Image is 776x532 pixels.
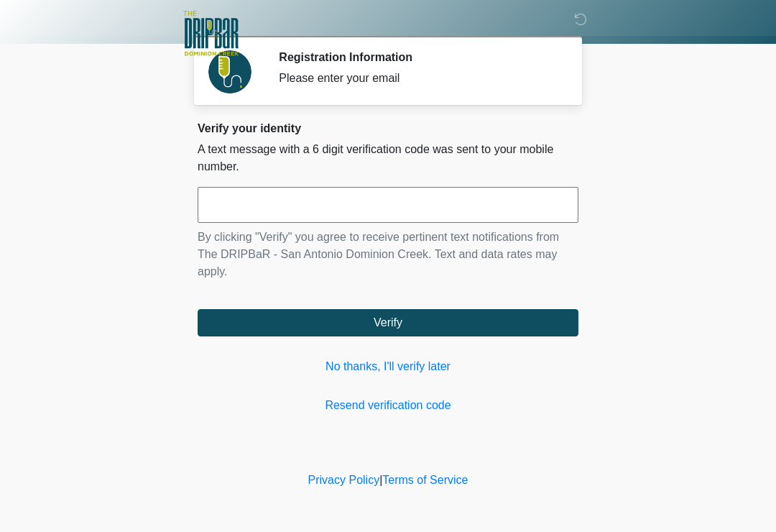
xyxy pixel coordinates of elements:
[198,121,578,135] h2: Verify your identity
[208,50,251,93] img: Agent Avatar
[382,474,468,486] a: Terms of Service
[198,309,578,336] button: Verify
[279,70,557,87] div: Please enter your email
[183,11,239,58] img: The DRIPBaR - San Antonio Dominion Creek Logo
[379,474,382,486] a: |
[198,229,578,280] p: By clicking "Verify" you agree to receive pertinent text notifications from The DRIPBaR - San Ant...
[308,474,380,486] a: Privacy Policy
[198,358,578,375] a: No thanks, I'll verify later
[198,141,578,175] p: A text message with a 6 digit verification code was sent to your mobile number.
[198,397,578,414] a: Resend verification code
